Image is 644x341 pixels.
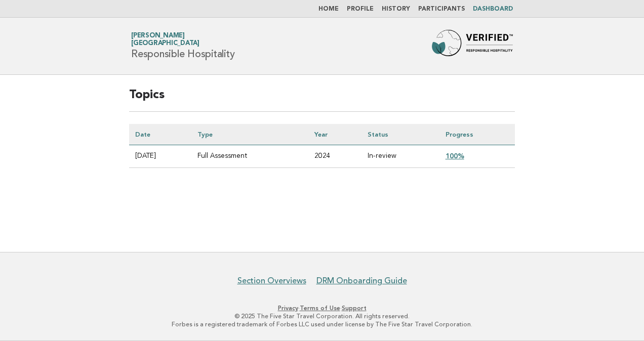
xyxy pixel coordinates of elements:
td: In-review [361,145,439,168]
p: Forbes is a registered trademark of Forbes LLC used under license by The Five Star Travel Corpora... [14,320,630,328]
p: · · [14,304,630,312]
a: 100% [446,152,464,160]
a: Terms of Use [300,305,340,312]
a: History [382,6,410,12]
td: 2024 [308,145,362,168]
th: Status [361,124,439,145]
th: Type [191,124,308,145]
a: Home [318,6,339,12]
a: [PERSON_NAME][GEOGRAPHIC_DATA] [131,32,199,47]
th: Year [308,124,362,145]
p: © 2025 The Five Star Travel Corporation. All rights reserved. [14,312,630,320]
a: Support [342,305,367,312]
h2: Topics [129,87,515,112]
th: Date [129,124,191,145]
td: Full Assessment [191,145,308,168]
td: [DATE] [129,145,191,168]
th: Progress [439,124,515,145]
a: Participants [418,6,465,12]
span: [GEOGRAPHIC_DATA] [131,40,199,47]
img: Forbes Travel Guide [432,30,513,62]
a: Profile [347,6,374,12]
a: Section Overviews [237,276,306,286]
a: Dashboard [473,6,513,12]
h1: Responsible Hospitality [131,33,234,59]
a: Privacy [278,305,298,312]
a: DRM Onboarding Guide [316,276,407,286]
